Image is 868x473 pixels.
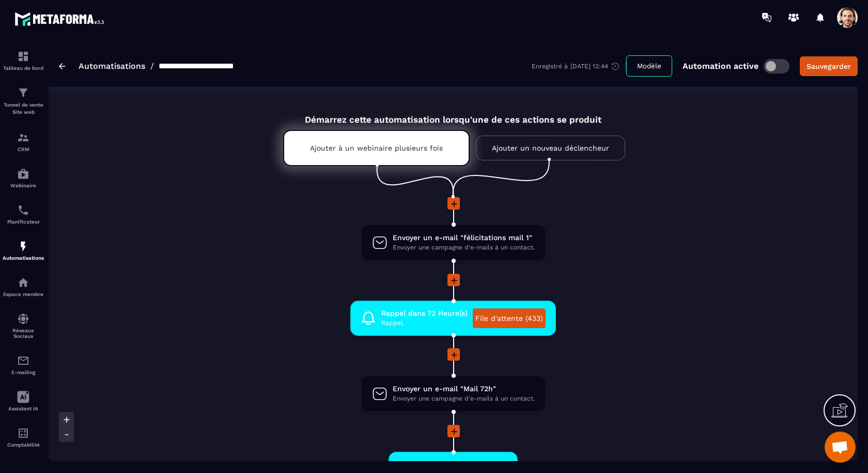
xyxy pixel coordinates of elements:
a: File d'attente (433) [473,308,546,328]
span: Envoyer une campagne d'e-mails à un contact. [393,243,535,253]
a: Ajouter un nouveau déclencheur [476,136,625,160]
p: Webinaire [3,183,44,188]
a: emailemailE-mailing [3,347,44,383]
a: formationformationCRM [3,124,44,160]
img: automations [17,240,29,253]
a: formationformationTableau de bord [3,42,44,79]
a: formationformationTunnel de vente Site web [3,79,44,124]
p: Tunnel de vente Site web [3,101,44,116]
div: Ouvrir le chat [825,432,856,463]
img: scheduler [17,204,29,216]
img: formation [17,86,29,99]
p: Automation active [683,61,758,71]
span: Rappel. [381,318,468,328]
div: Enregistré à [532,62,626,71]
span: Rappel dans 48 Heure(s) [420,460,507,469]
p: Réseaux Sociaux [3,328,44,339]
a: accountantaccountantComptabilité [3,419,44,455]
img: automations [17,276,29,289]
span: Envoyer une campagne d'e-mails à un contact. [393,394,535,404]
div: Démarrez cette automatisation lorsqu'une de ces actions se produit [257,102,649,125]
a: Assistant IA [3,383,44,419]
button: Sauvegarder [800,56,858,76]
p: Planificateur [3,219,44,225]
img: automations [17,168,29,180]
a: Automatisations [79,61,145,71]
a: social-networksocial-networkRéseaux Sociaux [3,305,44,347]
p: Automatisations [3,255,44,261]
img: logo [14,9,107,28]
p: Assistant IA [3,406,44,411]
p: Espace membre [3,291,44,297]
img: formation [17,50,29,63]
img: formation [17,131,29,144]
a: schedulerschedulerPlanificateur [3,196,44,232]
img: arrow [59,63,66,69]
p: Tableau de bord [3,65,44,71]
span: Envoyer un e-mail "félicitations mail 1" [393,233,535,243]
p: CRM [3,146,44,152]
p: [DATE] 12:44 [570,63,608,70]
a: automationsautomationsWebinaire [3,160,44,196]
span: Rappel dans 72 Heure(s) [381,308,468,318]
img: accountant [17,427,29,439]
p: E-mailing [3,369,44,375]
span: / [150,61,154,71]
img: email [17,354,29,367]
img: social-network [17,313,29,325]
p: Ajouter à un webinaire plusieurs fois [310,144,443,152]
span: Envoyer un e-mail "Mail 72h" [393,384,535,394]
div: Sauvegarder [807,61,851,71]
button: Modèle [626,55,672,77]
a: automationsautomationsEspace membre [3,269,44,305]
p: Comptabilité [3,442,44,448]
a: automationsautomationsAutomatisations [3,232,44,269]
